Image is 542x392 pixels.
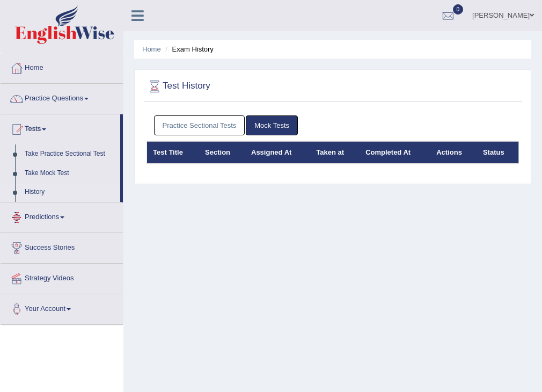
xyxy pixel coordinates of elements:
[453,4,464,14] span: 0
[20,183,120,202] a: History
[142,45,161,53] a: Home
[1,233,123,260] a: Success Stories
[199,141,245,164] th: Section
[1,53,123,80] a: Home
[1,294,123,321] a: Your Account
[147,141,200,164] th: Test Title
[1,114,120,141] a: Tests
[154,115,245,135] a: Practice Sectional Tests
[147,78,377,95] h2: Test History
[20,164,120,183] a: Take Mock Test
[245,141,310,164] th: Assigned At
[1,84,123,111] a: Practice Questions
[310,141,360,164] th: Taken at
[360,141,430,164] th: Completed At
[1,202,123,229] a: Predictions
[246,115,298,135] a: Mock Tests
[430,141,477,164] th: Actions
[477,141,519,164] th: Status
[20,144,120,164] a: Take Practice Sectional Test
[1,264,123,291] a: Strategy Videos
[163,44,214,54] li: Exam History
